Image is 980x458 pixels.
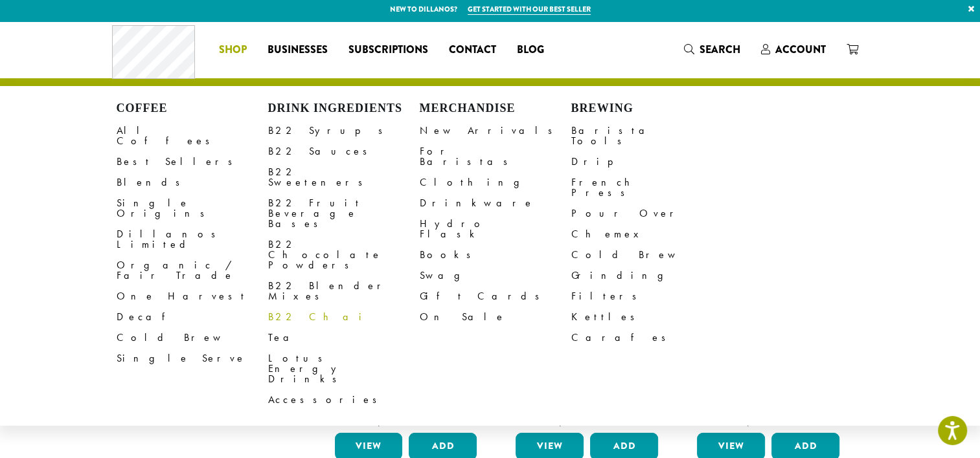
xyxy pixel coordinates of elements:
a: Lotus Energy Drinks [268,348,420,389]
a: Single Serve [117,348,268,369]
a: Barista 22 Premium Sauces (12 oz.) $9.50 [694,223,843,428]
a: Dillanos Limited [117,224,268,255]
span: Contact [449,42,496,58]
h4: Coffee [117,102,268,116]
a: B22 Sauces [268,141,420,162]
a: B22 Blender Mixes [268,276,420,307]
a: Organic / Fair Trade [117,255,268,286]
a: Barista 22 Sugar-Free Watermelon $9.75 [512,223,661,428]
a: Clothing [420,172,571,193]
a: For Baristas [420,141,571,172]
a: Best Sellers [117,151,268,172]
a: Search [674,39,751,60]
a: Single Origins [117,193,268,224]
span: Blog [517,42,544,58]
span: Account [775,42,826,57]
a: New Arrivals [420,120,571,141]
a: B22 Chocolate Powders [268,234,420,276]
a: Barista 22 Watermelon $9.75 [332,223,481,428]
a: Drinkware [420,193,571,213]
a: Chemex [571,224,723,245]
a: All Coffees [117,120,268,151]
a: Filters [571,286,723,307]
a: On Sale [420,307,571,327]
span: Subscriptions [348,42,428,58]
a: B22 Syrups [268,120,420,141]
a: Barista Tools [571,120,723,151]
a: Books [420,245,571,265]
a: Get started with our best seller [468,4,591,15]
a: Gift Cards [420,286,571,307]
a: Grinding [571,265,723,286]
h4: Merchandise [420,102,571,116]
span: Search [700,42,740,57]
a: Drip [571,151,723,172]
h4: Drink Ingredients [268,102,420,116]
a: French Press [571,172,723,203]
a: Blends [117,172,268,193]
a: Decaf [117,307,268,327]
a: Pour Over [571,203,723,224]
a: B22 Chai [268,307,420,327]
a: Carafes [571,327,723,348]
a: Shop [209,39,257,60]
a: Cold Brew [117,327,268,348]
span: Shop [219,42,247,58]
a: Cold Brew [571,245,723,265]
a: Tea [268,327,420,348]
a: B22 Fruit Beverage Bases [268,193,420,234]
a: Accessories [268,389,420,410]
a: Hydro Flask [420,213,571,245]
a: Swag [420,265,571,286]
h4: Brewing [571,102,723,116]
a: One Harvest [117,286,268,307]
a: Kettles [571,307,723,327]
span: Businesses [268,42,328,58]
a: B22 Sweeteners [268,162,420,193]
